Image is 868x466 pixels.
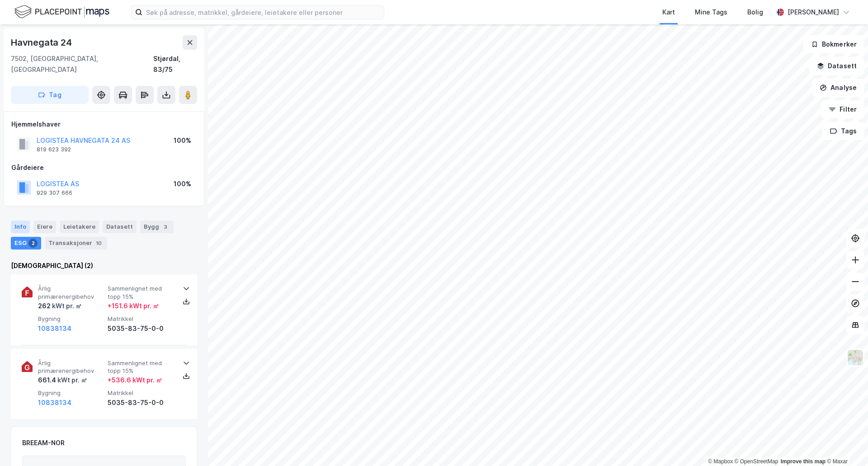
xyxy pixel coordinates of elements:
div: Info [11,221,30,233]
div: Leietakere [60,221,99,233]
div: Kart [662,7,675,18]
div: + 536.6 kWt pr. ㎡ [108,375,162,386]
div: 262 [38,301,82,311]
div: Stjørdal, 83/75 [153,53,197,75]
button: Bokmerker [803,35,864,53]
a: Mapbox [708,458,733,465]
div: 2 [28,239,38,248]
div: Mine Tags [695,7,727,18]
iframe: Chat Widget [823,423,868,466]
img: logo.f888ab2527a4732fd821a326f86c7f29.svg [14,4,109,20]
button: 10838134 [38,397,71,408]
div: 661.4 [38,375,87,386]
div: 3 [161,222,170,231]
span: Årlig primærenergibehov [38,359,104,375]
div: 7502, [GEOGRAPHIC_DATA], [GEOGRAPHIC_DATA] [11,53,153,75]
span: Matrikkel [108,389,174,397]
div: + 151.6 kWt pr. ㎡ [108,301,159,311]
a: Improve this map [781,458,826,465]
button: Datasett [809,57,864,75]
div: kWt pr. ㎡ [56,375,87,386]
div: Havnegata 24 [11,35,74,50]
div: Kontrollprogram for chat [823,423,868,466]
div: 5035-83-75-0-0 [108,397,174,408]
div: 100% [174,135,191,146]
button: Tag [11,86,89,104]
div: 5035-83-75-0-0 [108,323,174,334]
input: Søk på adresse, matrikkel, gårdeiere, leietakere eller personer [142,5,384,19]
span: Matrikkel [108,315,174,323]
div: [DEMOGRAPHIC_DATA] (2) [11,260,197,271]
div: kWt pr. ㎡ [51,301,82,311]
button: 10838134 [38,323,71,334]
button: Tags [822,122,864,140]
div: 929 307 666 [37,189,72,197]
span: Sammenlignet med topp 15% [108,359,174,375]
div: Datasett [103,221,137,233]
span: Sammenlignet med topp 15% [108,285,174,301]
div: Hjemmelshaver [11,119,197,130]
img: Z [847,349,864,366]
div: 10 [94,239,104,248]
div: Bygg [140,221,174,233]
span: Bygning [38,389,104,397]
span: Bygning [38,315,104,323]
div: Gårdeiere [11,162,197,173]
div: 100% [174,179,191,189]
div: Bolig [747,7,763,18]
div: BREEAM-NOR [22,438,65,448]
div: Transaksjoner [45,237,107,249]
button: Filter [821,100,864,118]
div: ESG [11,237,41,249]
div: Eiere [33,221,56,233]
a: OpenStreetMap [735,458,778,465]
div: 819 623 392 [37,146,71,153]
div: [PERSON_NAME] [788,7,839,18]
span: Årlig primærenergibehov [38,285,104,301]
button: Analyse [812,79,864,97]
